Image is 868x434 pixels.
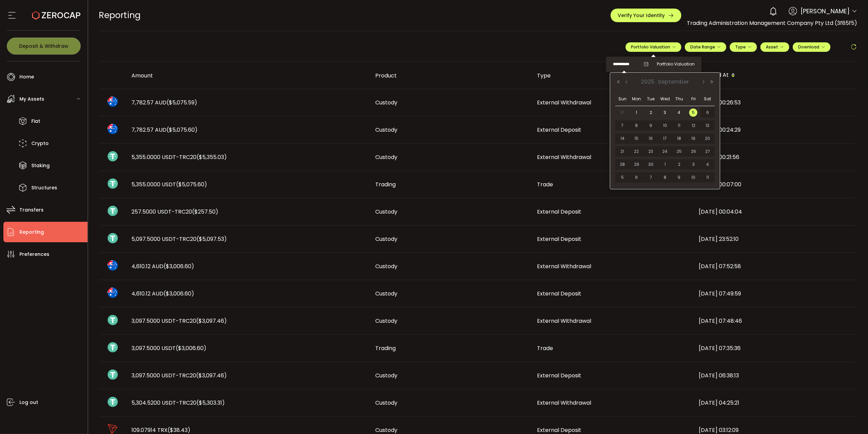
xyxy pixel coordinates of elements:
[644,92,658,106] th: Tue
[19,227,44,237] span: Reporting
[708,79,716,84] button: Next Year
[537,208,582,216] span: External Deposit
[633,173,641,182] span: 6
[704,108,712,117] span: 6
[19,44,68,48] span: Deposit & Withdraw
[164,290,194,298] span: ($3,006.60)
[99,9,141,21] span: Reporting
[689,160,697,169] span: 3
[132,126,198,134] span: 7,782.57 AUD
[537,235,582,243] span: External Deposit
[132,290,194,298] span: 4,610.12 AUD
[197,235,227,243] span: ($5,097.53)
[633,160,641,169] span: 29
[108,288,118,298] img: aud_portfolio.svg
[376,344,396,352] span: Trading
[19,249,49,259] span: Preferences
[132,99,198,106] span: 7,782.57 AUD
[376,399,398,407] span: Custody
[376,99,398,106] span: Custody
[760,42,789,52] button: Asset
[633,147,641,156] span: 22
[19,72,34,82] span: Home
[694,180,855,188] div: [DATE] 00:07:00
[108,206,118,216] img: usdt_portfolio.svg
[618,147,627,156] span: 21
[694,372,855,379] div: [DATE] 06:38:13
[7,38,81,55] button: Deposit & Withdraw
[376,153,398,161] span: Custody
[615,92,630,106] th: Sun
[376,290,398,298] span: Custody
[376,208,398,216] span: Custody
[694,126,855,134] div: [DATE] 00:24:29
[618,173,627,182] span: 5
[630,92,644,106] th: Mon
[801,6,850,16] span: [PERSON_NAME]
[694,317,855,325] div: [DATE] 07:48:46
[661,147,669,156] span: 24
[132,426,191,434] span: 109.07914 TRX
[675,160,683,169] span: 2
[704,121,712,130] span: 13
[167,126,198,134] span: ($5,075.60)
[376,180,396,188] span: Trading
[132,180,207,188] span: 5,355.0000 USDT
[19,205,44,215] span: Transfers
[537,99,591,106] span: External Withdrawal
[108,97,118,107] img: aud_portfolio.svg
[686,92,701,106] th: Fri
[694,262,855,270] div: [DATE] 07:52:58
[376,126,398,134] span: Custody
[176,180,207,188] span: ($5,075.60)
[672,92,686,106] th: Thu
[108,370,118,380] img: usdt_portfolio.svg
[31,161,50,171] span: Staking
[376,235,398,243] span: Custody
[658,92,672,106] th: Wed
[647,160,655,169] span: 30
[176,344,207,352] span: ($3,006.60)
[661,121,669,130] span: 10
[689,108,697,117] span: 5
[675,147,683,156] span: 25
[370,72,532,79] div: Product
[704,147,712,156] span: 27
[700,92,715,106] th: Sat
[689,121,697,130] span: 12
[622,79,631,84] button: Previous Month
[694,426,855,434] div: [DATE] 03:12:09
[31,183,57,193] span: Structures
[647,121,655,130] span: 9
[197,399,225,407] span: ($5,303.31)
[657,78,691,86] span: September
[675,108,683,117] span: 4
[640,78,657,86] span: 2025
[834,401,868,434] iframe: Chat Widget
[108,178,118,189] img: usdt_portfolio.svg
[661,160,669,169] span: 1
[647,173,655,182] span: 7
[108,233,118,243] img: usdt_portfolio.svg
[699,79,708,84] button: Next Month
[647,147,655,156] span: 23
[618,13,665,18] span: Verify Your Identity
[126,72,370,79] div: Amount
[167,99,198,106] span: ($5,075.59)
[704,173,712,182] span: 11
[537,153,591,161] span: External Withdrawal
[132,153,227,161] span: 5,355.0000 USDT-TRC20
[108,397,118,407] img: usdt_portfolio.svg
[611,9,681,22] button: Verify Your Identity
[196,372,227,379] span: ($3,097.46)
[675,121,683,130] span: 11
[657,61,695,67] span: Portfolio Valuation
[108,124,118,134] img: aud_portfolio.svg
[685,42,726,52] button: Date Range
[618,134,627,143] span: 14
[647,108,655,117] span: 2
[687,19,857,27] span: Trading Administration Management Company Pty Ltd (3f85f5)
[675,173,683,182] span: 9
[618,121,627,130] span: 7
[19,397,38,407] span: Log out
